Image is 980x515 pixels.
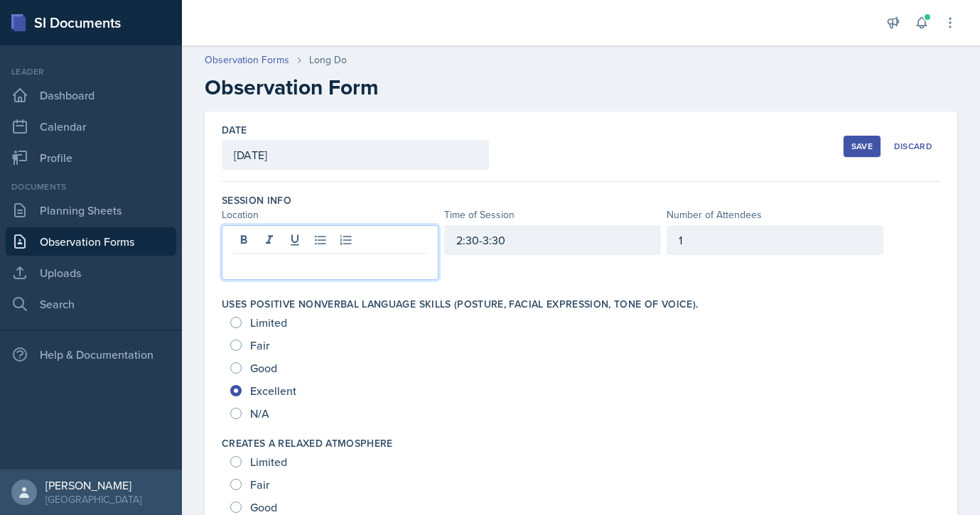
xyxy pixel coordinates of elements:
label: Uses positive nonverbal language skills (posture, facial expression, tone of voice). [222,297,698,311]
a: Search [6,290,176,318]
div: Long Do [309,53,347,67]
a: Dashboard [6,81,176,109]
p: 1 [679,232,871,249]
button: Save [844,136,881,157]
div: [PERSON_NAME] [45,478,141,492]
span: Fair [250,477,269,492]
div: Location [222,207,438,222]
span: Limited [250,455,287,469]
a: Calendar [6,112,176,141]
div: Save [851,141,873,152]
span: Good [250,500,277,514]
label: Date [222,123,247,137]
div: [GEOGRAPHIC_DATA] [45,492,141,506]
span: Good [250,361,277,375]
a: Profile [6,143,176,172]
div: Documents [6,180,176,193]
a: Observation Forms [205,53,289,67]
div: Help & Documentation [6,340,176,369]
a: Observation Forms [6,227,176,256]
span: Limited [250,315,287,330]
div: Time of Session [444,207,661,222]
button: Discard [886,136,940,157]
span: N/A [250,406,269,421]
span: Excellent [250,384,296,398]
label: Session Info [222,193,291,207]
a: Uploads [6,259,176,287]
div: Number of Attendees [667,207,883,222]
div: Discard [894,141,932,152]
p: 2:30-3:30 [456,232,649,249]
h2: Observation Form [205,75,957,100]
div: Leader [6,65,176,78]
label: Creates a relaxed atmosphere [222,436,393,450]
span: Fair [250,338,269,352]
a: Planning Sheets [6,196,176,224]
